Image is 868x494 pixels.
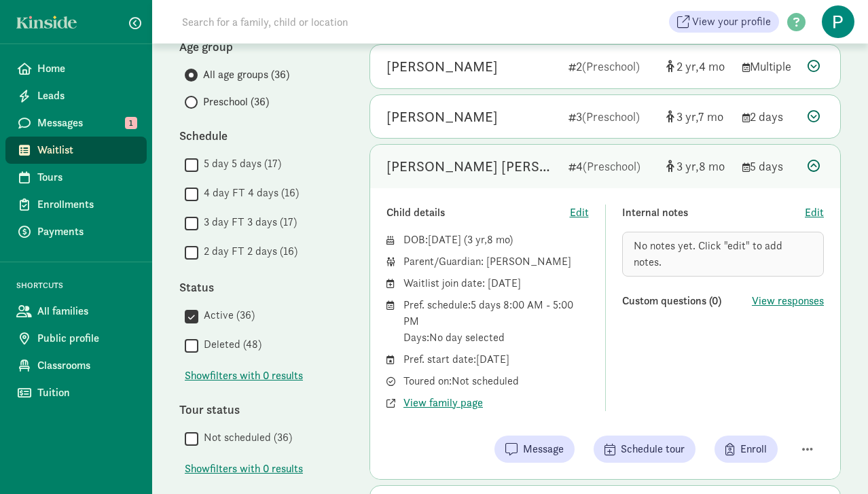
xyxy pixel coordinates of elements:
button: Edit [805,205,824,221]
div: Internal notes [622,205,806,221]
span: All families [37,303,136,319]
span: (Preschool) [582,109,640,124]
span: Home [37,60,136,77]
a: Enrollments [5,191,147,218]
a: Classrooms [5,352,147,379]
button: Showfilters with 0 results [185,461,303,477]
div: Holden Jeitz [386,156,558,177]
a: Public profile [5,325,147,352]
label: Not scheduled (36) [198,429,292,446]
a: View your profile [669,11,779,33]
span: 3 [676,109,698,124]
span: Payments [37,224,136,240]
span: Schedule tour [621,441,685,457]
span: Preschool (36) [203,94,269,110]
button: Enroll [715,436,778,463]
div: Status [179,278,342,296]
span: Enrollments [37,196,136,213]
iframe: Chat Widget [800,429,868,494]
span: Waitlist [37,142,136,158]
div: Custom questions (0) [622,293,753,309]
div: Parent/Guardian: [PERSON_NAME] [403,253,589,270]
button: Message [494,436,575,463]
span: 3 [467,232,487,247]
button: View family page [403,395,483,411]
span: 4 [699,58,725,74]
span: [DATE] [428,232,461,247]
div: [object Object] [666,57,731,75]
div: Schedule [179,126,342,145]
a: Messages 1 [5,109,147,137]
div: 2 days [742,107,797,126]
div: Waitlist join date: [DATE] [403,275,589,292]
button: Edit [570,205,589,221]
span: Show filters with 0 results [185,461,303,477]
div: 5 days [742,157,797,175]
label: Deleted (48) [198,336,261,353]
div: 2 [568,57,655,75]
div: [object Object] [666,157,731,175]
div: Diego Andrews [386,56,498,77]
span: (Preschool) [582,58,640,74]
span: 3 [676,158,699,174]
a: Tuition [5,379,147,406]
button: Schedule tour [594,436,695,463]
a: Leads [5,82,147,109]
div: Tour status [179,400,342,419]
span: 2 [676,58,699,74]
span: Show filters with 0 results [185,368,303,384]
div: Age group [179,37,342,56]
div: 3 [568,107,655,126]
span: 7 [698,109,723,124]
a: Home [5,55,147,82]
span: Tuition [37,385,136,401]
span: Enroll [740,441,767,457]
label: 3 day FT 3 days (17) [198,214,297,230]
span: (Preschool) [583,158,640,174]
label: Active (36) [198,307,255,323]
label: 2 day FT 2 days (16) [198,243,297,260]
span: Tours [37,169,136,186]
div: Multiple [742,57,797,75]
button: Showfilters with 0 results [185,368,303,384]
span: Public profile [37,330,136,347]
label: 5 day 5 days (17) [198,156,281,172]
div: Pref. schedule: 5 days 8:00 AM - 5:00 PM Days: No day selected [403,297,589,346]
button: View responses [752,293,824,309]
span: 8 [487,232,509,247]
label: 4 day FT 4 days (16) [198,185,299,201]
a: Waitlist [5,137,147,164]
span: No notes yet. Click "edit" to add notes. [634,239,782,269]
div: [object Object] [666,107,731,126]
span: Classrooms [37,357,136,374]
div: DOB: ( ) [403,232,589,248]
div: Nikolai Fiala [386,106,498,128]
div: Toured on: Not scheduled [403,373,589,389]
span: 8 [699,158,725,174]
span: View your profile [692,14,771,30]
a: Payments [5,218,147,245]
input: Search for a family, child or location [174,8,555,35]
div: 4 [568,157,655,175]
a: Tours [5,164,147,191]
span: Leads [37,88,136,104]
div: Pref. start date: [DATE] [403,351,589,368]
span: Message [523,441,564,457]
span: All age groups (36) [203,67,289,83]
span: Messages [37,115,136,131]
span: 1 [125,117,137,129]
a: All families [5,298,147,325]
div: Child details [386,205,570,221]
